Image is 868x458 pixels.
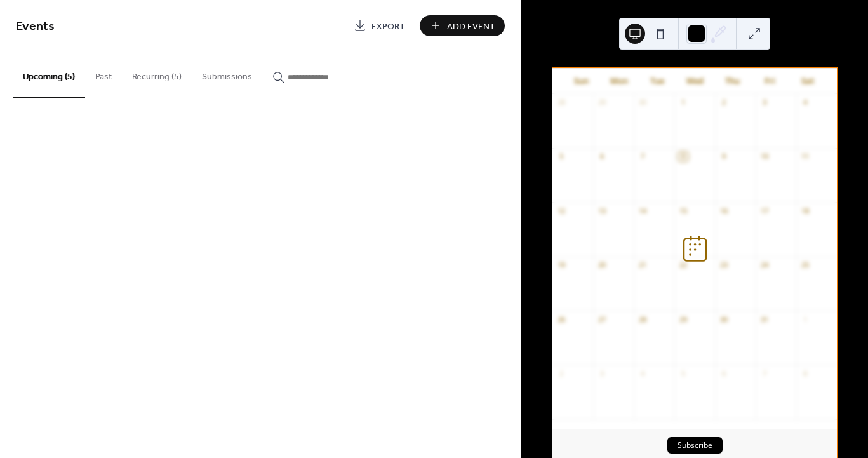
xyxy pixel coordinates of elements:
div: Sun [563,69,600,94]
div: 14 [638,206,647,215]
div: 7 [638,152,647,161]
div: Fri [751,69,789,94]
a: Export [344,15,415,36]
div: 23 [719,260,728,270]
button: Recurring (5) [122,51,192,97]
div: 1 [678,98,688,107]
div: 19 [556,260,566,270]
div: 11 [800,152,810,161]
button: Upcoming (5) [13,51,85,98]
div: 4 [800,98,810,107]
div: 5 [678,368,688,378]
div: 26 [556,314,566,324]
div: 13 [597,206,606,215]
div: 8 [800,368,810,378]
div: 9 [719,152,728,161]
div: 16 [719,206,728,215]
div: 10 [759,152,769,161]
div: Sat [789,69,827,94]
button: Add Event [420,15,505,36]
div: 3 [597,368,606,378]
div: 7 [759,368,769,378]
div: 2 [719,98,728,107]
div: 22 [678,260,688,270]
div: 1 [800,314,810,324]
div: 17 [759,206,769,215]
span: Export [371,20,405,33]
div: 28 [638,314,647,324]
div: 27 [597,314,606,324]
div: Thu [714,69,751,94]
span: Add Event [447,20,495,33]
div: 3 [759,98,769,107]
div: 15 [678,206,688,215]
div: 29 [597,98,606,107]
div: Tue [638,69,676,94]
div: Mon [601,69,638,94]
div: 8 [678,152,688,161]
div: 6 [597,152,606,161]
button: Subscribe [667,437,723,454]
div: 6 [719,368,728,378]
div: 12 [556,206,566,215]
div: 21 [638,260,647,270]
button: Past [85,51,122,97]
div: 25 [800,260,810,270]
div: 24 [759,260,769,270]
div: 30 [719,314,728,324]
div: Wed [676,69,713,94]
div: 18 [800,206,810,215]
div: 29 [678,314,688,324]
div: 2 [556,368,566,378]
div: 28 [556,98,566,107]
div: 31 [759,314,769,324]
span: Events [16,14,55,39]
div: 30 [638,98,647,107]
div: 20 [597,260,606,270]
div: 5 [556,152,566,161]
div: 4 [638,368,647,378]
button: Submissions [192,51,262,97]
